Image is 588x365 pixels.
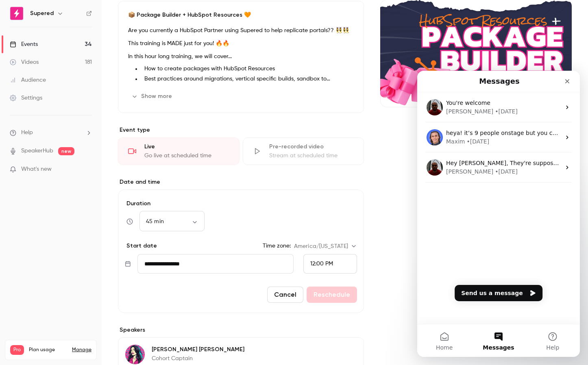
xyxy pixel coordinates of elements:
li: How to create packages with HubSpot Resources [141,65,354,73]
div: America/[US_STATE] [294,242,357,250]
div: • [DATE] [49,67,72,75]
button: Send us a message [37,214,125,230]
div: LiveGo live at scheduled time [118,137,240,165]
span: Home [19,274,35,280]
li: help-dropdown-opener [10,128,92,137]
span: Plan usage [29,347,67,353]
span: Help [21,128,33,137]
div: Go live at scheduled time [144,152,229,160]
img: Supered [10,7,23,20]
p: 📦 Package Builder + HubSpot Resources 🧡 [128,11,354,19]
div: Live [144,143,229,151]
div: Videos [10,58,39,66]
p: Event type [118,126,364,134]
div: Audience [10,76,46,84]
h6: Supered [30,9,54,17]
button: Cancel [267,287,303,303]
img: Lindsey Smith [125,345,145,364]
button: Help [109,254,163,286]
div: Settings [10,94,42,102]
p: Cohort Captain [152,354,244,363]
div: • [DATE] [78,97,100,105]
p: In this hour long training, we will cover... [128,52,354,61]
span: new [58,147,74,155]
iframe: Intercom live chat [417,71,580,357]
label: Speakers [118,326,364,334]
button: Show more [128,90,177,103]
label: Date and time [118,178,364,186]
a: Manage [72,347,91,353]
span: Help [129,274,142,280]
span: Pro [10,345,24,355]
li: Best practices around migrations, vertical specific builds, sandbox to production pushes, etc. [141,75,354,83]
div: Maxim [29,67,48,75]
button: Messages [54,254,108,286]
label: Duration [125,200,357,208]
span: Hey [PERSON_NAME], They're supposed to be saved. Is it not working on your end? [29,89,267,96]
span: 12:00 PM [310,261,333,267]
span: What's new [21,165,52,174]
img: Profile image for Salim [9,89,26,105]
span: Messages [65,274,97,280]
div: 45 min [139,217,205,226]
iframe: Noticeable Trigger [82,166,92,173]
p: [PERSON_NAME] [PERSON_NAME] [152,345,244,354]
div: [PERSON_NAME] [29,97,76,105]
p: Are you currently a HubSpot Partner using Supered to help replicate portals?? 👯‍♀️👯‍♀️ [128,26,354,35]
div: Pre-recorded video [269,143,354,151]
label: Time zone: [263,242,291,250]
p: This training is MADE just for you! 🔥🔥 [128,39,354,48]
div: Events [10,40,38,48]
div: From [303,254,357,274]
p: Start date [125,242,157,250]
a: SpeakerHub [21,147,53,155]
span: heya! it’s 9 people onstage but you can have more backstage [29,59,206,65]
div: Stream at scheduled time [269,152,354,160]
div: Pre-recorded videoStream at scheduled time [243,137,364,165]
